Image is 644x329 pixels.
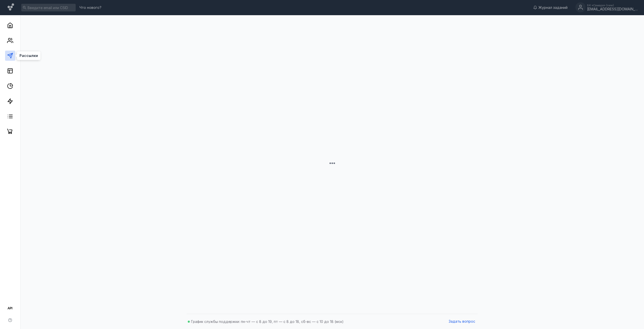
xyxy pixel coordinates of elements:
[21,4,76,11] input: Введите email или CSID
[587,4,638,7] div: БК «Самара» (new)
[531,5,570,10] a: Журнал заданий
[79,6,101,9] span: Что нового?
[538,5,568,10] span: Журнал заданий
[587,7,638,11] div: [EMAIL_ADDRESS][DOMAIN_NAME]
[446,318,478,325] button: Задать вопрос
[19,54,38,57] span: Рассылки
[449,319,475,324] span: Задать вопрос
[191,319,344,324] span: График службы поддержки: пн-чт — с 8 до 19, пт — с 8 до 18, сб-вс — с 10 до 18 (мск)
[77,6,104,9] a: Что нового?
